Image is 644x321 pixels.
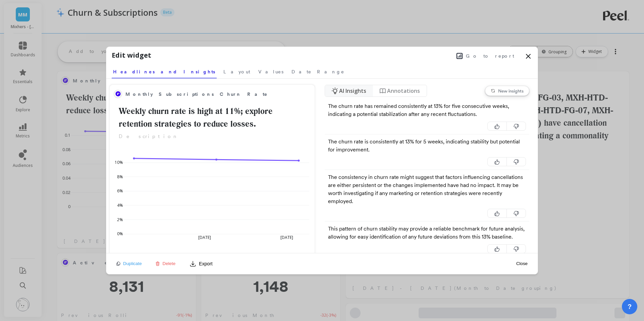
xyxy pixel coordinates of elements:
span: Date Range [291,68,344,75]
p: The churn rate has remained consistently at 13% for five consecutive weeks, indicating a potentia... [328,102,526,118]
p: This pattern of churn stability may provide a reliable benchmark for future analysis, allowing fo... [328,225,526,241]
span: New insights [498,88,524,93]
img: duplicate icon [116,262,120,266]
span: Go to report [466,53,514,59]
h2: Weekly churn rate is high at 11%; explore retention strategies to reduce losses. [114,105,311,130]
img: api.recharge.svg [115,91,121,97]
button: Go to report [454,52,516,60]
h1: Edit widget [112,50,151,60]
button: New insights [485,86,529,96]
p: The churn rate is consistently at 13% for 5 weeks, indicating stability but potential for improve... [328,138,526,154]
span: ? [628,302,632,311]
span: Values [258,68,283,75]
span: Annotations [387,87,420,95]
span: Delete [163,261,176,266]
span: Headlines and Insights [113,68,215,75]
span: AI Insights [339,87,366,95]
p: The consistency in churn rate might suggest that factors influencing cancellations are either per... [328,173,526,205]
p: Description [114,133,311,140]
button: ? [622,299,637,314]
span: Monthly Subscriptions Churn Rate [125,91,268,98]
button: Close [514,261,530,266]
button: Export [187,258,215,269]
span: Monthly Subscriptions Churn Rate [125,89,289,99]
button: Duplicate [114,261,144,266]
nav: Tabs [112,63,532,78]
span: Layout [223,68,250,75]
button: Delete [153,261,178,266]
span: Duplicate [123,261,142,266]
